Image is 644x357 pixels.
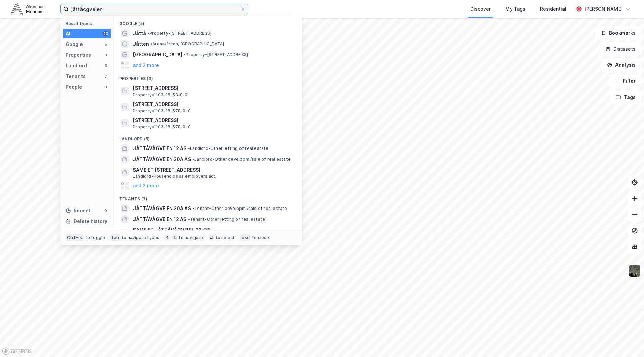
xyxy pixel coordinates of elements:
div: 0 [103,84,108,90]
span: Tenant • Other developm./sale of real estate [192,206,287,211]
span: Property • 1103-16-53-0-0 [133,92,188,98]
div: My Tags [505,5,525,13]
div: Result types [66,21,111,26]
span: [STREET_ADDRESS] [133,100,294,108]
div: to select [216,235,235,240]
div: 20 [103,31,108,36]
div: All [66,29,72,38]
span: Property • 1103-16-578-0-0 [133,124,191,130]
div: Tenants [66,72,86,80]
iframe: Chat Widget [610,325,644,357]
div: esc [240,234,251,241]
span: Jåtten [133,40,149,48]
button: and 2 more [133,182,159,190]
span: [STREET_ADDRESS] [133,116,294,124]
span: Landlord • Other letting of real estate [188,146,269,151]
a: Mapbox homepage [2,347,32,355]
div: Tenants (7) [114,191,302,203]
div: tab [110,234,120,241]
button: Datasets [600,42,641,56]
img: akershus-eiendom-logo.9091f326c980b4bce74ccdd9f866810c.svg [11,3,44,15]
div: Properties (3) [114,71,302,83]
span: • [188,146,190,151]
div: to toggle [85,235,105,240]
span: JÅTTÅVÅGVEIEN 20A AS [133,155,191,163]
button: Bookmarks [595,26,641,40]
span: • [192,206,194,211]
button: Tags [610,91,641,104]
span: Property • [STREET_ADDRESS] [184,52,248,57]
div: Google (5) [114,16,302,28]
img: 9k= [628,264,641,277]
div: Recent [66,206,91,215]
div: 0 [103,208,108,213]
div: 5 [103,42,108,47]
div: Properties [66,51,91,59]
span: JÅTTÅVÅGVEIEN 20A AS [133,204,191,213]
div: Landlord [66,62,87,70]
span: Property • 1103-16-578-0-0 [133,108,191,114]
span: SAMEIET [STREET_ADDRESS] [133,166,294,174]
span: • [192,157,194,162]
div: 5 [103,63,108,68]
div: Kontrollprogram for chat [610,325,644,357]
span: • [150,41,152,46]
span: SAMEIET JÅTTÅVÅGVEIEN 22-28 [133,226,294,234]
button: Analysis [601,58,641,72]
div: Landlord (5) [114,131,302,143]
div: [PERSON_NAME] [584,5,623,13]
div: 7 [103,74,108,79]
span: Property • [STREET_ADDRESS] [147,31,211,36]
div: Delete history [74,217,107,225]
div: People [66,83,82,91]
span: • [184,52,186,57]
div: Ctrl + k [66,234,84,241]
div: Discover [470,5,491,13]
span: Landlord • Households as employers act. [133,174,216,179]
span: [STREET_ADDRESS] [133,84,294,92]
span: • [188,217,190,222]
div: Residential [540,5,566,13]
span: Area • Jåtten, [GEOGRAPHIC_DATA] [150,41,224,47]
span: [GEOGRAPHIC_DATA] [133,51,182,59]
input: Search by address, cadastre, landlords, tenants or people [69,4,240,14]
div: Google [66,40,83,48]
button: Filter [609,74,641,88]
div: to navigate [179,235,203,240]
span: JÅTTÅVÅGVEIEN 12 AS [133,144,186,153]
span: • [147,31,149,36]
button: and 2 more [133,61,159,69]
span: Tenant • Other letting of real estate [188,217,265,222]
span: Jåttå [133,29,146,37]
div: to navigate types [122,235,159,240]
div: 3 [103,52,108,58]
div: to close [252,235,269,240]
span: Landlord • Other developm./sale of real estate [192,157,291,162]
span: JÅTTÅVÅGVEIEN 12 AS [133,215,186,223]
